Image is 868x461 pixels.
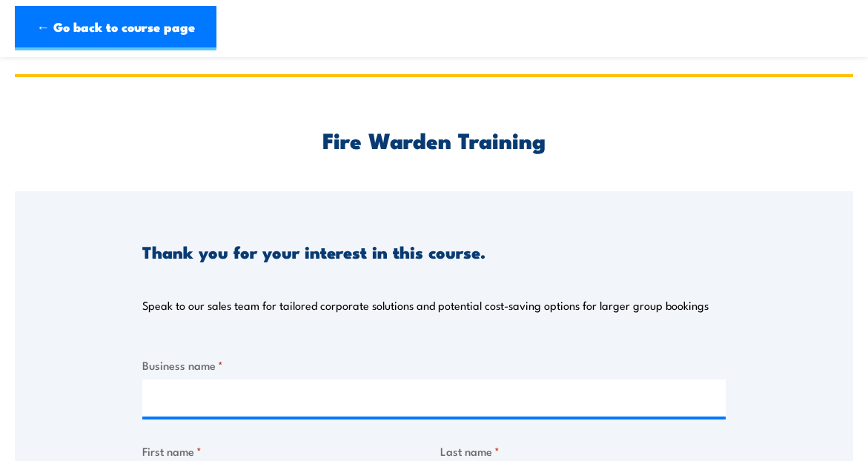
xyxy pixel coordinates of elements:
[142,130,726,149] h2: Fire Warden Training
[142,356,726,374] label: Business name
[142,298,709,313] p: Speak to our sales team for tailored corporate solutions and potential cost-saving options for la...
[142,243,486,260] h3: Thank you for your interest in this course.
[440,442,726,460] label: Last name
[15,6,216,50] a: ← Go back to course page
[142,442,428,460] label: First name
